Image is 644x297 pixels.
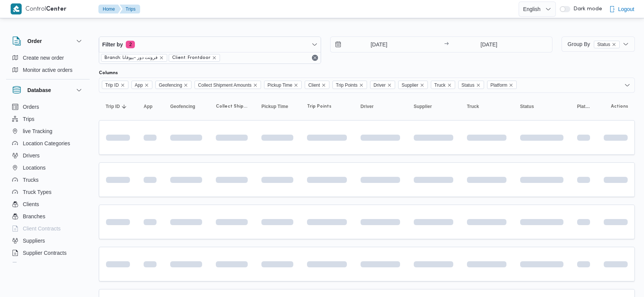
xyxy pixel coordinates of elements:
span: Collect Shipment Amounts [216,103,248,110]
button: Remove App from selection in this group [144,83,149,87]
button: Remove Truck from selection in this group [447,83,452,87]
button: Filter by2 active filters [99,37,321,52]
button: Status [517,100,566,113]
span: Driver [361,103,374,110]
span: App [131,81,152,89]
span: Monitor active orders [23,65,73,75]
button: Remove Driver from selection in this group [387,83,392,87]
button: Orders [9,101,87,113]
button: Logout [606,2,638,17]
span: Status [594,41,620,48]
button: Geofencing [167,100,205,113]
span: Status [462,81,475,89]
span: Orders [23,102,39,111]
span: Group By Status [568,41,620,47]
span: Collect Shipment Amounts [198,81,252,89]
h3: Order [27,37,42,46]
button: Devices [9,259,87,271]
span: Truck [467,103,479,110]
h3: Database [27,86,51,95]
button: Client Contracts [9,222,87,235]
span: Trip ID [102,81,128,89]
span: Platform [487,81,517,89]
b: Center [46,6,66,12]
span: Status [520,103,534,110]
span: Trucks [23,175,38,184]
button: live Tracking [9,125,87,137]
span: Geofencing [159,81,182,89]
button: Remove Supplier from selection in this group [420,83,424,87]
button: Trucks [9,174,87,186]
span: Client Contracts [23,224,61,233]
span: Status [458,81,484,89]
span: Branches [23,212,45,221]
span: Pickup Time [264,81,302,89]
img: X8yXhbKr1z7QwAAAABJRU5ErkJggg== [11,3,22,14]
span: Supplier [402,81,418,89]
span: Trip Points [336,81,358,89]
button: Remove [310,53,320,62]
span: Supplier Contracts [23,248,66,257]
span: Drivers [23,151,40,160]
button: Suppliers [9,235,87,247]
button: Remove Client from selection in this group [321,83,326,87]
button: Home [98,5,121,14]
span: Client: Frontdoor [169,54,220,62]
button: Group ByStatusremove selected entity [562,37,635,52]
span: Filter by [102,40,123,49]
button: Remove Pickup Time from selection in this group [294,83,298,87]
span: Trip Points [332,81,367,89]
span: Trip ID; Sorted in descending order [106,103,120,110]
span: 2 active filters [126,41,135,48]
button: Database [12,86,84,95]
span: Client [305,81,329,89]
span: Driver [373,81,386,89]
button: Trips [120,5,140,14]
button: Trip IDSorted in descending order [103,100,133,113]
button: Location Categories [9,137,87,149]
span: Collect Shipment Amounts [195,81,261,89]
button: Order [12,37,84,46]
span: Clients [23,200,39,209]
button: Remove Geofencing from selection in this group [184,83,188,87]
span: Truck Types [23,187,51,197]
span: Actions [611,103,628,110]
button: Remove Trip Points from selection in this group [359,83,364,87]
button: Remove Trip ID from selection in this group [120,83,125,87]
span: Geofencing [155,81,191,89]
button: Remove Collect Shipment Amounts from selection in this group [253,83,258,87]
span: Platform [577,103,590,110]
span: Trips [23,114,35,124]
button: remove selected entity [212,56,217,60]
span: Truck [431,81,455,89]
span: Devices [23,260,42,270]
span: Driver [370,81,395,89]
button: Platform [574,100,593,113]
span: Pickup Time [261,103,288,110]
span: Supplier [398,81,428,89]
span: Truck [434,81,446,89]
button: Open list of options [624,82,630,88]
button: App [141,100,160,113]
button: Trips [9,113,87,125]
span: Platform [491,81,508,89]
span: Location Categories [23,139,70,148]
button: Remove Status from selection in this group [476,83,481,87]
span: Client: Frontdoor [172,54,210,61]
button: Create new order [9,52,87,64]
span: Dark mode [570,6,602,12]
span: Create new order [23,53,64,62]
div: Order [6,52,90,79]
input: Press the down key to open a popover containing a calendar. [451,37,527,52]
label: Columns [99,70,118,76]
button: Monitor active orders [9,64,87,76]
span: Locations [23,163,46,172]
span: Supplier [414,103,432,110]
span: Geofencing [170,103,195,110]
button: remove selected entity [612,42,616,47]
span: Logout [618,5,635,14]
button: Branches [9,210,87,222]
span: Status [597,41,610,48]
span: Suppliers [23,236,45,245]
svg: Sorted in descending order [121,103,127,110]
